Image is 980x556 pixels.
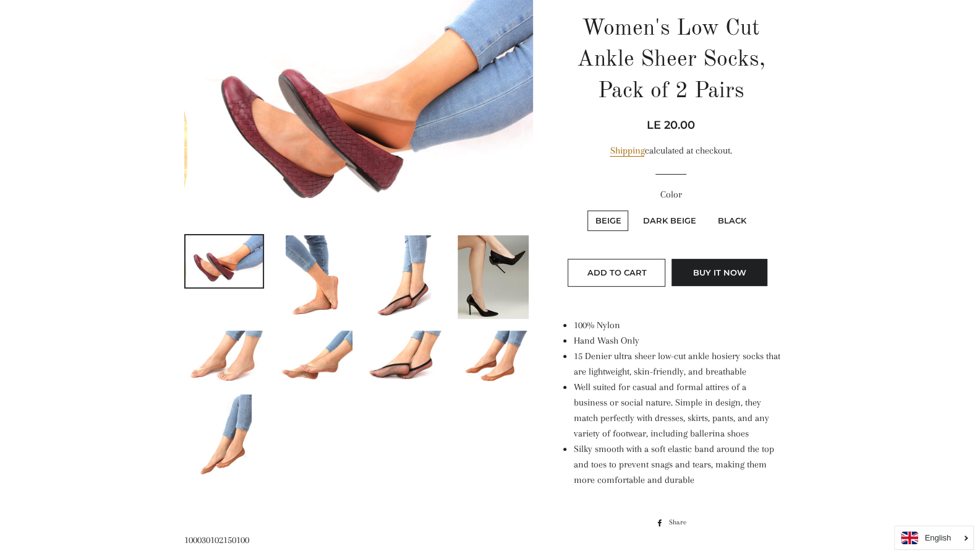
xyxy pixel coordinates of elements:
h1: Women's Low Cut Ankle Sheer Socks, Pack of 2 Pairs [561,14,780,107]
label: Color [561,187,780,202]
img: Load image into Gallery viewer, Women&#39;s Low Cut Ankle Sheer Socks, Pack of 2 Pairs [458,235,529,319]
img: Load image into Gallery viewer, Women&#39;s Low Cut Ankle Sheer Socks, Pack of 2 Pairs [454,331,532,383]
span: 100030102150100 [184,534,249,545]
span: Add to Cart [587,267,646,277]
span: 15 Denier ultra sheer low-cut ankle hosiery socks that are lightweight, skin-friendly, and breath... [573,350,780,377]
span: Share [668,516,692,529]
i: English [924,534,951,542]
span: Hand Wash Only [573,335,639,346]
div: calculated at checkout. [561,143,780,159]
span: 100% Nylon [573,319,620,331]
a: Shipping [610,145,644,157]
button: Buy it now [671,259,767,286]
label: Black [710,211,753,231]
button: Add to Cart [568,259,665,286]
img: Load image into Gallery viewer, Women&#39;s Low Cut Ankle Sheer Socks, Pack of 2 Pairs [196,394,252,478]
span: Silky smooth with a soft elastic band around the top and toes to prevent snags and tears, making ... [573,443,773,485]
img: Load image into Gallery viewer, Women&#39;s Low Cut Ankle Sheer Socks, Pack of 2 Pairs [286,235,341,319]
span: LE 20.00 [647,118,695,132]
img: Load image into Gallery viewer, Women&#39;s Low Cut Ankle Sheer Socks, Pack of 2 Pairs [185,235,263,287]
img: Load image into Gallery viewer, Women&#39;s Low Cut Ankle Sheer Socks, Pack of 2 Pairs [375,235,431,319]
a: English [901,531,967,544]
span: Well suited for casual and formal attires of a business or social nature. Simple in design, they ... [573,381,769,439]
label: Dark Beige [635,211,703,231]
label: Beige [587,211,628,231]
img: Load image into Gallery viewer, Women&#39;s Low Cut Ankle Sheer Socks, Pack of 2 Pairs [185,331,263,383]
img: Load image into Gallery viewer, Women&#39;s Low Cut Ankle Sheer Socks, Pack of 2 Pairs [364,331,442,383]
img: Load image into Gallery viewer, Women&#39;s Low Cut Ankle Sheer Socks, Pack of 2 Pairs [275,331,352,383]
